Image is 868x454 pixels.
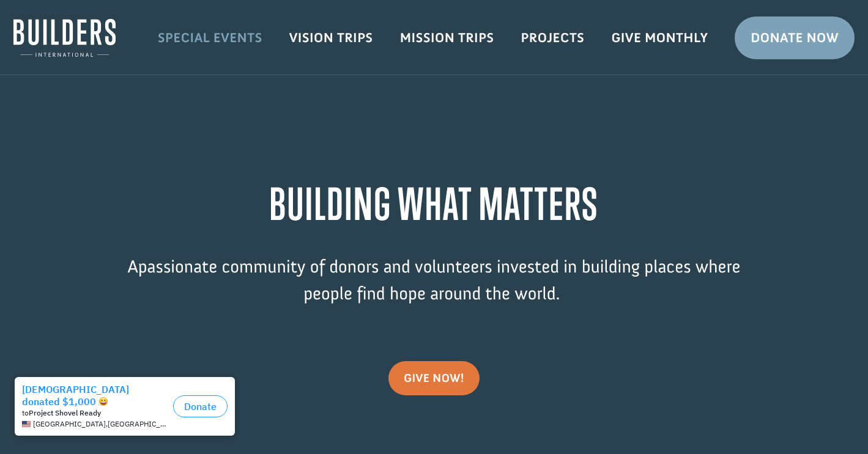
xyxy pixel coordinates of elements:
[144,20,276,56] a: Special Events
[104,254,765,325] p: passionate community of donors and volunteers invested in building places where people find hope ...
[104,178,765,235] h1: BUILDING WHAT MATTERS
[13,19,116,57] img: Builders International
[22,38,168,46] div: to
[29,37,101,46] strong: Project Shovel Ready
[387,20,508,56] a: Mission Trips
[22,12,168,37] div: [DEMOGRAPHIC_DATA] donated $1,000
[127,255,138,277] span: A
[173,24,228,46] button: Donate
[508,20,598,56] a: Projects
[735,16,855,59] a: Donate Now
[98,26,108,35] img: emoji grinningFace
[33,49,168,57] span: [GEOGRAPHIC_DATA] , [GEOGRAPHIC_DATA]
[276,20,387,56] a: Vision Trips
[598,20,721,56] a: Give Monthly
[388,361,480,395] a: give now!
[22,49,31,57] img: US.png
